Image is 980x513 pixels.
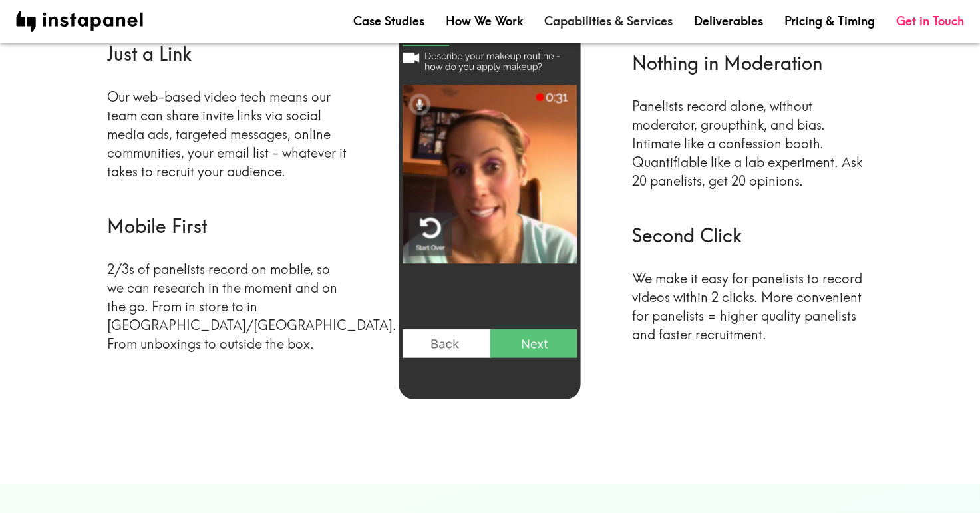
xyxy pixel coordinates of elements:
[544,13,673,29] a: Capabilities & Services
[16,11,143,32] img: instapanel
[353,13,424,29] a: Case Studies
[107,88,349,181] p: Our web-based video tech means our team can share invite links via social media ads, targeted mes...
[632,222,874,248] h6: Second Click
[107,41,349,67] h6: Just a Link
[896,13,964,29] a: Get in Touch
[632,50,874,76] h6: Nothing in Moderation
[784,13,875,29] a: Pricing & Timing
[694,13,763,29] a: Deliverables
[107,213,349,239] h6: Mobile First
[632,269,874,344] p: We make it easy for panelists to record videos within 2 clicks. More convenient for panelists = h...
[107,260,349,353] p: 2/3s of panelists record on mobile, so we can research in the moment and on the go. From in store...
[399,5,581,399] img: phone
[632,97,874,190] p: Panelists record alone, without moderator, groupthink, and bias. Intimate like a confession booth...
[446,13,523,29] a: How We Work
